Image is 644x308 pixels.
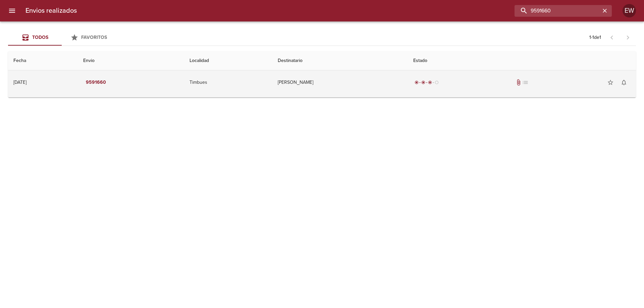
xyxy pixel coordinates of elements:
table: Tabla de envíos del cliente [8,51,636,98]
button: 9591660 [83,76,109,89]
span: radio_button_checked [428,80,432,84]
span: notifications_none [621,79,627,86]
button: menu [4,3,20,19]
td: Timbues [184,70,273,95]
span: Todos [32,35,48,40]
button: Activar notificaciones [617,76,631,89]
th: Localidad [184,51,273,70]
span: Tiene documentos adjuntos [515,79,522,86]
span: Favoritos [81,35,107,40]
p: 1 - 1 de 1 [589,34,601,41]
input: buscar [515,5,600,17]
em: 9591660 [86,78,106,87]
div: Tabs Envios [8,29,115,46]
h6: Envios realizados [25,5,77,16]
th: Envio [78,51,184,70]
div: [DATE] [13,79,26,85]
div: En viaje [413,79,440,86]
th: Fecha [8,51,78,70]
td: [PERSON_NAME] [272,70,408,95]
span: radio_button_checked [421,80,425,84]
span: radio_button_unchecked [435,80,439,84]
div: Abrir información de usuario [623,4,636,17]
span: Pagina siguiente [620,29,636,46]
th: Destinatario [272,51,408,70]
span: No tiene pedido asociado [522,79,529,86]
span: star_border [607,79,614,86]
button: Agregar a favoritos [604,76,617,89]
div: EW [623,4,636,17]
span: Pagina anterior [604,34,620,41]
th: Estado [408,51,636,70]
span: radio_button_checked [415,80,419,84]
